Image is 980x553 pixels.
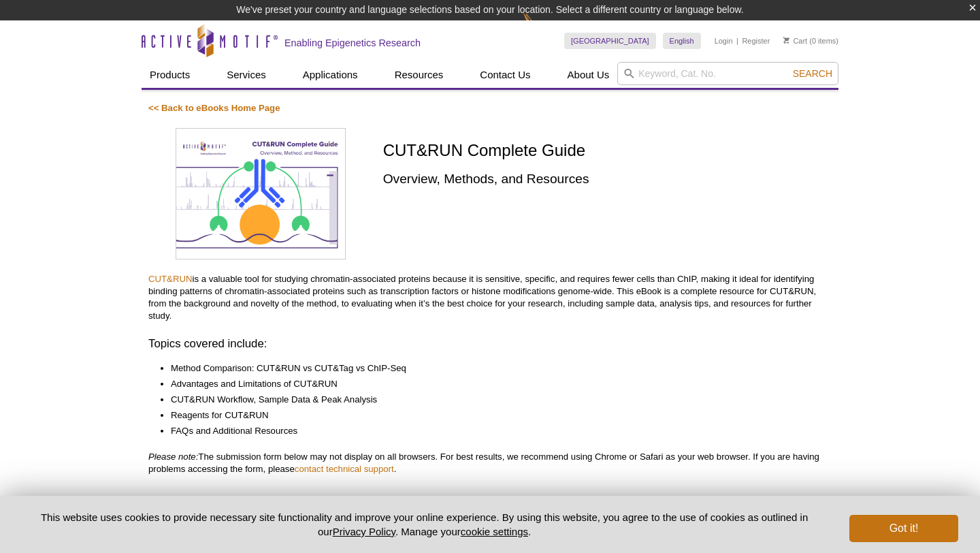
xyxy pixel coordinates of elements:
img: Change Here [523,10,559,42]
a: Privacy Policy [333,526,395,537]
button: Search [789,67,836,80]
li: Advantages and Limitations of CUT&RUN [171,378,818,390]
a: [GEOGRAPHIC_DATA] [564,33,656,49]
li: Method Comparison: CUT&RUN vs CUT&Tag vs ChIP-Seq [171,362,818,375]
h2: Overview, Methods, and Resources [383,170,832,188]
a: Cart [783,36,807,46]
em: Please note: [148,452,198,462]
a: CUT&RUN [148,274,192,284]
a: English [663,33,701,49]
img: Epigenetics of Aging eBook [176,128,346,260]
li: | [736,33,738,49]
li: (0 items) [783,33,838,49]
li: FAQs and Additional Resources [171,425,818,437]
a: Resources [387,62,452,88]
a: contact technical support [295,464,394,474]
a: Contact Us [472,62,538,88]
p: The submission form below may not display on all browsers. For best results, we recommend using C... [148,451,832,475]
a: Register [742,36,770,46]
button: Got it! [849,515,958,542]
a: Services [218,62,274,88]
a: Applications [295,62,366,88]
li: CUT&RUN Workflow, Sample Data & Peak Analysis [171,394,818,406]
p: This website uses cookies to provide necessary site functionality and improve your online experie... [22,510,827,539]
h1: CUT&RUN Complete Guide [383,142,832,161]
p: is a valuable tool for studying chromatin-associated proteins because it is sensitive, specific, ... [148,273,832,322]
a: Login [715,36,733,46]
h3: Topics covered include: [148,336,832,352]
li: Reagents for CUT&RUN [171,409,818,422]
h2: Enabling Epigenetics Research [284,37,421,49]
img: Your Cart [783,37,789,44]
button: cookie settings [461,526,528,537]
a: Products [142,62,198,88]
a: About Us [559,62,618,88]
span: Search [793,68,832,79]
input: Keyword, Cat. No. [617,62,838,85]
a: << Back to eBooks Home Page [148,103,280,113]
